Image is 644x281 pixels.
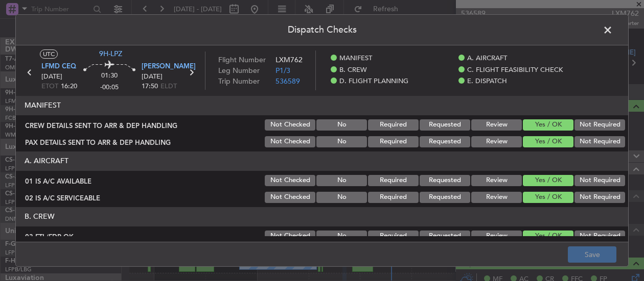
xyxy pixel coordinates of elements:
[420,192,470,203] button: Requested
[420,231,470,242] button: Requested
[467,65,563,75] span: C. FLIGHT FEASIBILITY CHECK
[420,175,470,186] button: Requested
[574,192,625,203] button: Not Required
[471,119,522,131] button: Review
[574,136,625,147] button: Not Required
[467,54,507,64] span: A. AIRCRAFT
[574,175,625,186] button: Not Required
[523,119,573,131] button: Yes / OK
[523,136,573,147] button: Yes / OK
[16,15,628,45] header: Dispatch Checks
[471,136,522,147] button: Review
[420,136,470,147] button: Requested
[574,231,625,242] button: Not Required
[471,175,522,186] button: Review
[523,231,573,242] button: Yes / OK
[523,175,573,186] button: Yes / OK
[523,192,573,203] button: Yes / OK
[420,119,470,131] button: Requested
[471,231,522,242] button: Review
[574,119,625,131] button: Not Required
[467,76,507,87] span: E. DISPATCH
[471,192,522,203] button: Review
